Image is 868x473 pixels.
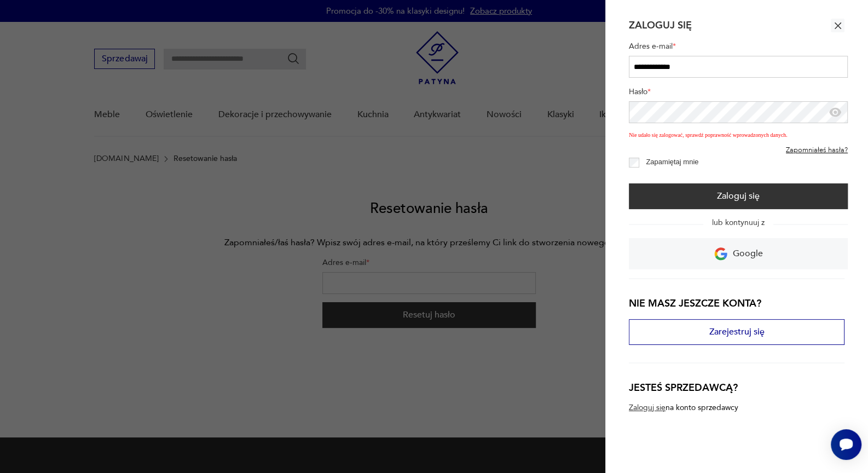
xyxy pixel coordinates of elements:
[646,158,698,166] label: Zapamiętaj mnie
[629,403,666,412] a: Zaloguj się
[629,381,844,395] h3: Jesteś sprzedawcą?
[629,41,848,56] label: Adres e-mail
[666,403,738,412] p: na konto sprzedawcy
[629,19,692,32] h2: Zaloguj się
[629,86,848,101] label: Hasło
[629,183,848,209] button: Zaloguj się
[786,146,848,155] a: Zapomniałeś hasła?
[629,126,848,139] p: Nie udało się zalogować, sprawdź poprawność wprowadzonych danych.
[703,217,773,228] span: lub kontynuuj z
[831,429,861,460] iframe: Smartsupp widget button
[714,247,727,261] img: Ikona Google
[629,297,844,310] h3: Nie masz jeszcze konta?
[733,245,763,262] p: Google
[629,238,848,269] a: Google
[629,319,844,345] button: Zarejestruj się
